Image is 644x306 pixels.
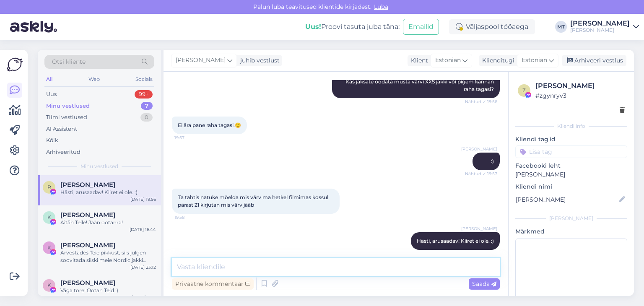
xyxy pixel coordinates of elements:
span: Saada [472,280,496,288]
span: :) [491,158,494,164]
a: [PERSON_NAME][PERSON_NAME] [570,20,639,34]
input: Lisa nimi [516,195,618,204]
span: Otsi kliente [52,57,86,66]
div: 99+ [135,90,153,99]
b: Uus! [305,23,321,31]
div: [DATE] 19:56 [130,196,156,202]
span: 19:57 [174,135,206,141]
span: K [47,282,51,288]
div: juhib vestlust [237,56,280,65]
input: Lisa tag [515,145,627,158]
span: Ta tahtis natuke mõelda mis värv ma hetkel filmimas kossul pärast 21 kirjutan mis värv jääb [178,194,330,208]
div: Minu vestlused [46,102,90,110]
div: Arhiveeritud [46,148,80,156]
div: Aitäh Teile! Jään ootama! [60,219,156,226]
p: Facebooki leht [515,161,627,170]
span: 19:58 [466,250,497,257]
span: R [47,184,51,190]
div: All [44,74,54,85]
p: Märkmed [515,227,627,236]
div: Hästi, arusaadav! Kiiret ei ole. :) [60,189,156,196]
span: Ei ära pane raha tagasi.🙂 [178,122,241,128]
p: Kliendi tag'id [515,135,627,144]
span: 19:58 [174,214,206,220]
div: Arvestades Teie pikkust, siis julgen soovitada siiski meie Nordic jakki suuruses XXS. S suurus on... [60,249,156,264]
img: Askly Logo [7,57,23,73]
span: Ringo Voosalu [60,181,115,189]
span: Kristel Goldšmidt [60,241,115,249]
p: [PERSON_NAME] [515,170,627,179]
div: Socials [134,74,154,85]
div: Uus [46,90,57,99]
div: # zgynryv3 [535,91,625,100]
div: Kõik [46,136,58,145]
div: Proovi tasuta juba täna: [305,22,400,32]
span: Estonian [435,56,461,65]
div: MT [555,21,567,33]
span: [PERSON_NAME] [461,146,497,152]
span: Minu vestlused [80,163,118,170]
div: Väljaspool tööaega [449,19,535,34]
div: Klienditugi [479,56,514,65]
div: [DATE] 8:54 [132,294,156,301]
div: 7 [141,102,153,110]
p: Kliendi nimi [515,182,627,191]
div: Väga tore! Ootan Teid :) [60,287,156,294]
span: Hästi, arusaadav! Kiiret ei ole. :) [417,238,494,244]
span: [PERSON_NAME] [176,56,226,65]
div: Arhiveeri vestlus [562,55,626,66]
div: [PERSON_NAME] [570,27,630,34]
div: [PERSON_NAME] [515,215,627,222]
div: AI Assistent [46,125,77,133]
div: [PERSON_NAME] [535,81,625,91]
span: Kadri Viirand [60,211,115,219]
div: Kliendi info [515,122,627,130]
span: [PERSON_NAME] [461,226,497,232]
div: Web [87,74,101,85]
div: 0 [140,113,153,122]
span: Nähtud ✓ 19:57 [465,171,497,177]
div: [DATE] 23:12 [130,264,156,270]
span: K [47,214,51,220]
span: z [522,87,526,93]
span: Katrin Katrin [60,279,115,287]
div: [DATE] 16:44 [130,226,156,233]
div: Klient [408,56,428,65]
div: Privaatne kommentaar [172,278,254,290]
span: Nähtud ✓ 19:56 [465,99,497,105]
button: Emailid [403,19,439,35]
div: Tiimi vestlused [46,113,87,122]
div: [PERSON_NAME] [570,20,630,27]
span: Luba [371,3,391,10]
span: Estonian [522,56,547,65]
span: K [47,244,51,251]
